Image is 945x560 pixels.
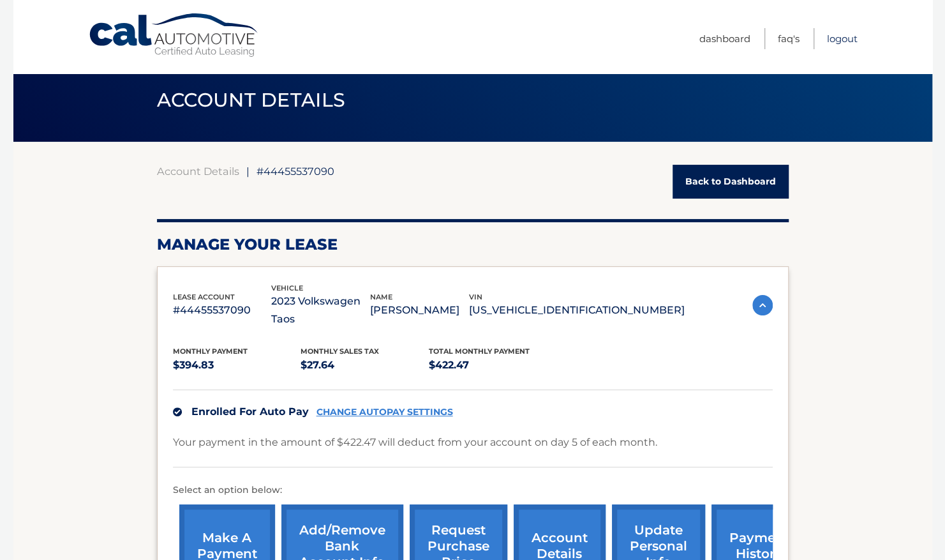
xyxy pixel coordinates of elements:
[429,356,557,374] p: $422.47
[173,347,248,356] span: Monthly Payment
[157,235,789,254] h2: Manage Your Lease
[301,347,379,356] span: Monthly sales Tax
[191,405,309,418] span: Enrolled For Auto Pay
[173,434,657,451] p: Your payment in the amount of $422.47 will deduct from your account on day 5 of each month.
[370,301,469,319] p: [PERSON_NAME]
[301,356,429,374] p: $27.64
[429,347,530,356] span: Total Monthly Payment
[752,295,773,315] img: accordion-active.svg
[316,407,453,418] a: CHANGE AUTOPAY SETTINGS
[257,165,334,178] span: #44455537090
[173,292,235,301] span: lease account
[673,165,789,199] a: Back to Dashboard
[157,88,346,112] span: ACCOUNT DETAILS
[157,165,239,178] a: Account Details
[88,13,260,58] a: Cal Automotive
[173,301,272,319] p: #44455537090
[173,356,301,374] p: $394.83
[370,292,392,301] span: name
[271,284,303,292] span: vehicle
[246,165,249,178] span: |
[173,483,773,498] p: Select an option below:
[173,407,182,416] img: check.svg
[778,28,800,49] a: FAQ's
[827,28,858,49] a: Logout
[469,301,685,319] p: [US_VEHICLE_IDENTIFICATION_NUMBER]
[271,292,370,328] p: 2023 Volkswagen Taos
[469,292,482,301] span: vin
[699,28,750,49] a: Dashboard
